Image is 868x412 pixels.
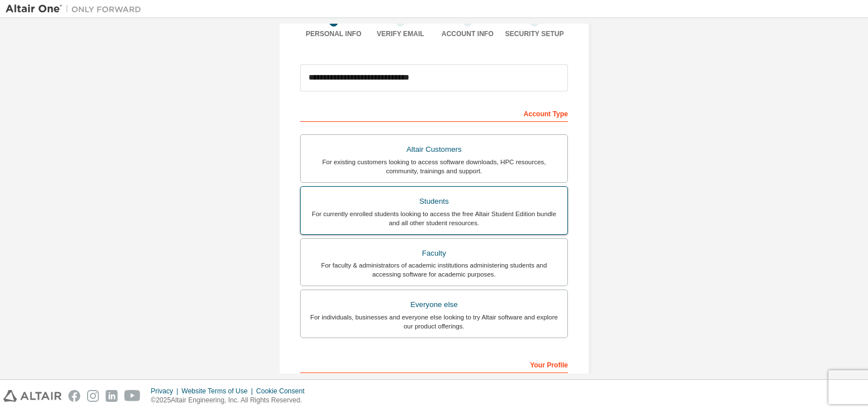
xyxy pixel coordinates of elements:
div: Account Type [300,104,568,122]
div: Students [307,194,561,209]
img: linkedin.svg [106,390,118,402]
p: © 2025 Altair Engineering, Inc. All Rights Reserved. [151,396,311,405]
div: Cookie Consent [256,387,311,396]
div: Altair Customers [307,142,561,157]
div: Your Profile [300,355,568,373]
img: facebook.svg [68,390,80,402]
div: Website Terms of Use [181,387,256,396]
div: For individuals, businesses and everyone else looking to try Altair software and explore our prod... [307,313,561,331]
div: Privacy [151,387,181,396]
div: Faculty [307,246,561,261]
div: Everyone else [307,297,561,313]
img: Altair One [6,3,147,15]
div: Personal Info [300,29,367,38]
div: Verify Email [367,29,435,38]
div: For existing customers looking to access software downloads, HPC resources, community, trainings ... [307,157,561,176]
div: Account Info [434,29,501,38]
img: youtube.svg [124,390,141,402]
img: altair_logo.svg [3,390,62,402]
div: For currently enrolled students looking to access the free Altair Student Edition bundle and all ... [307,209,561,227]
div: For faculty & administrators of academic institutions administering students and accessing softwa... [307,261,561,279]
div: Security Setup [501,29,568,38]
img: instagram.svg [87,390,99,402]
